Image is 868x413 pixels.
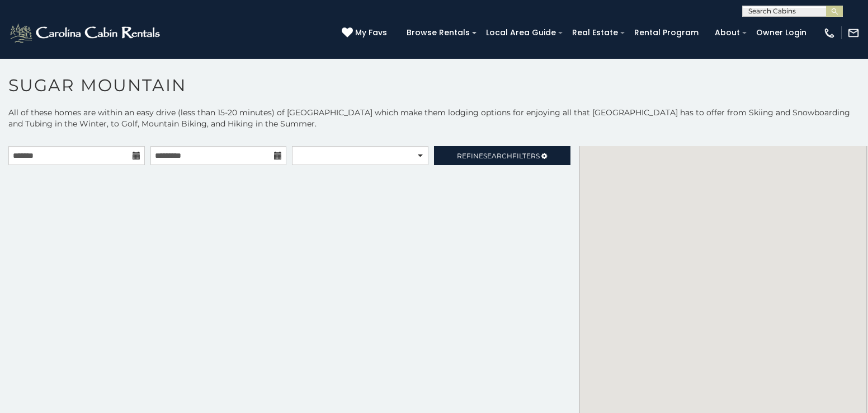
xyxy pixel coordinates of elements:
span: Refine Filters [457,152,540,160]
a: Browse Rentals [401,24,475,41]
a: Owner Login [751,24,812,41]
a: Real Estate [567,24,624,41]
span: My Favs [355,27,387,39]
span: Search [483,152,512,160]
a: My Favs [342,27,390,39]
img: phone-regular-white.png [823,27,836,39]
img: mail-regular-white.png [847,27,860,39]
img: White-1-2.png [8,22,163,44]
a: RefineSearchFilters [434,146,570,165]
a: Rental Program [629,24,704,41]
a: About [709,24,746,41]
a: Local Area Guide [480,24,562,41]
